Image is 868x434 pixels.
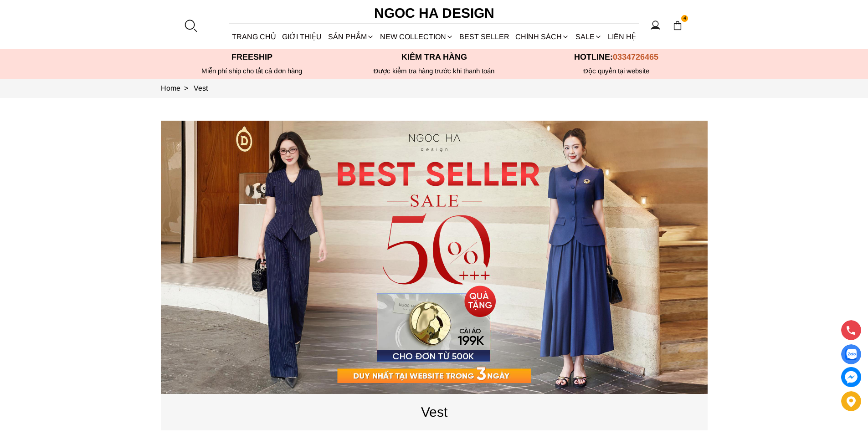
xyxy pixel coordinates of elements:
img: img-CART-ICON-ksit0nf1 [673,20,683,31]
a: Display image [841,344,861,364]
div: Miễn phí ship cho tất cả đơn hàng [161,67,343,75]
a: BEST SELLER [457,25,513,49]
h6: Độc quyền tại website [525,67,708,75]
p: Vest [161,401,708,423]
span: 4 [681,15,688,22]
a: messenger [841,367,861,387]
a: LIÊN HỆ [605,25,639,49]
a: Ngoc Ha Design [366,2,503,24]
font: Kiểm tra hàng [401,52,467,61]
span: > [180,84,192,92]
span: 0334726465 [613,52,658,61]
a: NEW COLLECTION [377,25,456,49]
a: Link to Vest [194,84,208,92]
a: SALE [572,25,605,49]
a: GIỚI THIỆU [279,25,325,49]
p: Hotline: [525,52,708,62]
p: Freeship [161,52,343,62]
div: SẢN PHẨM [325,25,377,49]
p: Được kiểm tra hàng trước khi thanh toán [343,67,525,75]
a: Link to Home [161,84,194,92]
a: TRANG CHỦ [229,25,279,49]
img: Display image [845,349,857,360]
div: Chính sách [513,25,572,49]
